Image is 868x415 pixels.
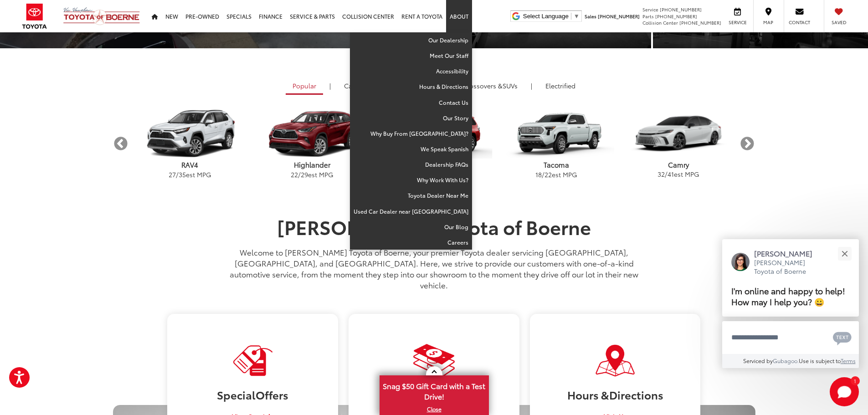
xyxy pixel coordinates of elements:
p: / est MPG [495,170,617,179]
img: Visit Our Dealership [232,343,274,378]
p: / est MPG [251,170,373,179]
a: We Speak Spanish [350,141,472,157]
img: Toyota Highlander [254,109,370,159]
a: Contact Us [350,95,472,110]
span: ▼ [574,13,580,20]
span: I'm online and happy to help! How may I help you? 😀 [731,284,845,307]
a: Meet Our Staff [350,48,472,63]
span: [PHONE_NUMBER] [679,19,721,26]
p: Welcome to [PERSON_NAME] Toyota of Boerne, your premier Toyota dealer servicing [GEOGRAPHIC_DATA]... [222,246,646,290]
span: Parts [642,13,654,20]
a: Electrified [539,78,582,93]
a: Accessibility: Opens in a new tab [350,63,472,79]
a: Used Car Dealer near [GEOGRAPHIC_DATA] [350,204,472,219]
span: Saved [829,19,849,26]
div: Close[PERSON_NAME][PERSON_NAME] Toyota of BoerneI'm online and happy to help! How may I help you?... [722,239,859,368]
h1: [PERSON_NAME] Toyota of Boerne [222,216,646,237]
a: Dealership FAQs [350,157,472,172]
a: Toyota Dealer Near Me [350,188,472,203]
a: Our Story [350,110,472,126]
span: Crossovers & [462,81,503,90]
img: Toyota Camry [620,109,736,159]
a: Gubagoo. [773,357,799,364]
li: | [327,81,333,90]
h3: Hours & Directions [537,389,693,400]
a: Hours & Directions [350,79,472,94]
span: 22 [544,170,552,179]
span: 35 [179,170,186,179]
p: RAV4 [129,160,251,169]
button: Toggle Chat Window [830,377,859,406]
span: [PHONE_NUMBER] [598,13,640,20]
span: [PHONE_NUMBER] [655,13,697,20]
p: Tacoma [495,160,617,169]
img: Vic Vaughan Toyota of Boerne [63,7,140,26]
span: Service [642,6,658,13]
span: Sales [585,13,596,20]
span: 41 [668,169,674,179]
a: Popular [286,78,323,95]
button: Previous [113,136,129,152]
span: 29 [301,170,308,179]
button: Chat with SMS [830,327,854,348]
h3: Special Offers [174,389,331,400]
span: 32 [657,169,665,179]
span: Contact [789,19,810,26]
a: Terms [841,357,856,364]
a: Why Buy From [GEOGRAPHIC_DATA]? [350,126,472,141]
button: Next [740,136,755,152]
p: / est MPG [617,169,740,179]
span: Use is subject to [799,357,841,364]
a: Our Blog [350,219,472,235]
p: [PERSON_NAME] [754,248,822,258]
p: [PERSON_NAME] Toyota of Boerne [754,258,822,276]
span: [PHONE_NUMBER] [660,6,702,13]
a: Select Language​ [523,13,580,20]
li: | [529,81,534,90]
img: Toyota 4Runner [376,109,492,159]
span: Snag $50 Gift Card with a Test Drive! [380,376,488,404]
h3: Trade Appraisal [355,389,512,400]
aside: carousel [113,101,755,186]
svg: Text [833,331,852,345]
span: Map [758,19,778,26]
img: Visit Our Dealership [594,343,636,378]
svg: Start Chat [830,377,859,406]
span: 18 [535,170,542,179]
img: Visit Our Dealership [413,343,455,378]
p: Camry [617,160,740,169]
p: Highlander [251,160,373,169]
a: Our Dealership [350,32,472,48]
textarea: Type your message [722,321,859,354]
span: 27 [169,170,176,179]
button: Close [835,244,854,263]
a: SUVs [456,78,524,93]
span: ​ [571,13,571,20]
span: Service [727,19,748,26]
span: 22 [291,170,298,179]
p: / est MPG [129,170,251,179]
a: Careers [350,235,472,250]
a: Cars [337,78,395,93]
img: Toyota Tacoma [498,109,614,159]
a: Why Work With Us? [350,172,472,188]
img: Toyota RAV4 [132,109,248,159]
span: Select Language [523,13,569,20]
span: Collision Center [642,19,678,26]
span: Serviced by [743,357,773,364]
span: 1 [854,379,856,383]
